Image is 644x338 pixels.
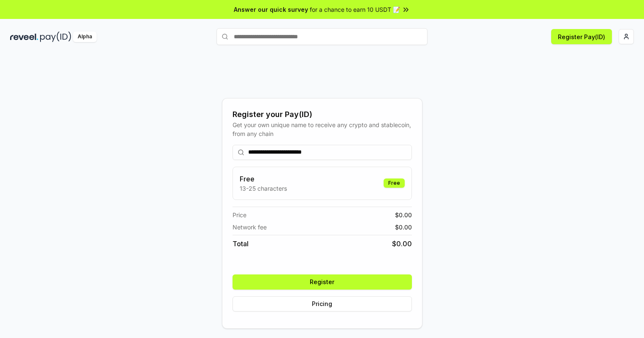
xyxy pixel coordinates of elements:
[384,178,405,188] div: Free
[40,32,71,42] img: pay_id
[395,223,412,232] span: $ 0.00
[310,5,400,14] span: for a chance to earn 10 USDT 📝
[395,210,412,219] span: $ 0.00
[233,223,267,232] span: Network fee
[233,239,249,249] span: Total
[233,274,412,290] button: Register
[392,239,412,249] span: $ 0.00
[240,174,287,184] h3: Free
[233,210,246,219] span: Price
[234,5,308,14] span: Answer our quick survey
[240,184,287,193] p: 13-25 characters
[233,109,412,120] div: Register your Pay(ID)
[73,32,97,42] div: Alpha
[233,120,412,138] div: Get your own unique name to receive any crypto and stablecoin, from any chain
[10,32,38,42] img: reveel_dark
[551,29,612,44] button: Register Pay(ID)
[233,296,412,311] button: Pricing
